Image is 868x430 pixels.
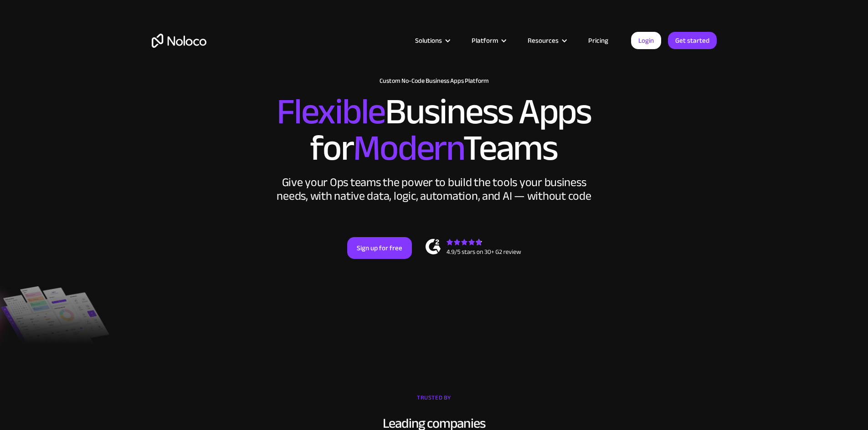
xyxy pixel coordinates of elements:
div: Platform [460,35,516,46]
span: Flexible [277,78,385,146]
span: Modern [353,114,463,182]
div: Resources [528,35,559,46]
div: Solutions [404,35,460,46]
div: Solutions [415,35,442,46]
div: Platform [472,35,498,46]
a: Login [631,32,661,49]
h2: Business Apps for Teams [152,94,717,167]
a: home [152,34,206,48]
div: Give your Ops teams the power to build the tools your business needs, with native data, logic, au... [275,176,594,203]
a: Pricing [577,35,620,46]
div: Resources [516,35,577,46]
a: Get started [668,32,717,49]
a: Sign up for free [347,237,412,259]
